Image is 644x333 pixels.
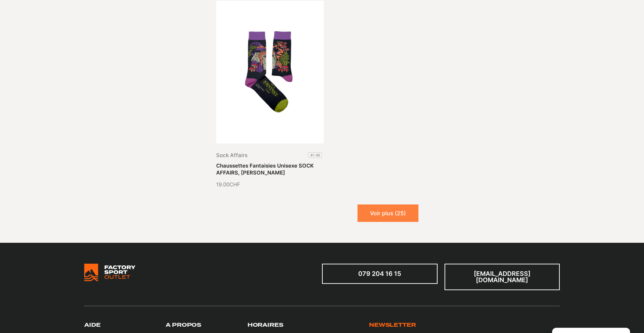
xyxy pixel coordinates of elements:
h3: Newsletter [369,322,416,329]
img: Bricks Woocommerce Starter [84,264,135,281]
h3: Aide [84,322,100,329]
a: [EMAIL_ADDRESS][DOMAIN_NAME] [445,264,560,290]
button: Voir plus (25) [358,204,418,222]
a: 079 204 16 15 [322,264,438,284]
h3: A propos [166,322,201,329]
h3: Horaires [248,322,283,329]
a: Chaussettes Fantaisies Unisexe SOCK AFFAIRS, [PERSON_NAME] [216,162,314,176]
